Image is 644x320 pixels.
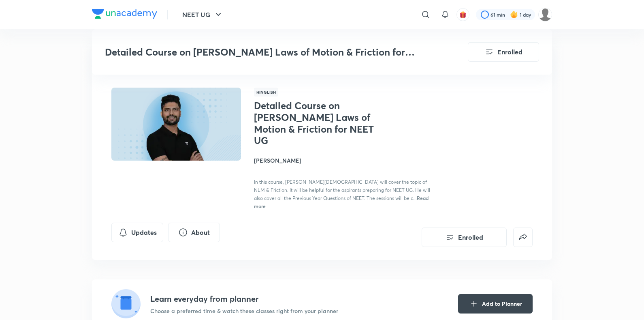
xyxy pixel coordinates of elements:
[468,42,539,62] button: Enrolled
[513,228,533,247] button: false
[150,307,338,315] p: Choose a preferred time & watch these classes right from your planner
[177,6,228,23] button: NEET UG
[105,46,422,58] h3: Detailed Course on [PERSON_NAME] Laws of Motion & Friction for NEET UG
[254,100,386,146] h1: Detailed Course on [PERSON_NAME] Laws of Motion & Friction for NEET UG
[254,156,435,165] h4: [PERSON_NAME]
[510,11,518,19] img: streak
[254,179,430,201] span: In this course, [PERSON_NAME][DEMOGRAPHIC_DATA] will cover the topic of NLM & Friction. It will b...
[254,88,278,97] span: Hinglish
[538,8,552,21] img: ANSHITA AGRAWAL
[459,11,467,18] img: avatar
[111,223,163,242] button: Updates
[456,8,469,21] button: avatar
[422,228,507,247] button: Enrolled
[168,223,220,242] button: About
[458,294,533,314] button: Add to Planner
[92,9,157,21] a: Company Logo
[150,293,338,305] h4: Learn everyday from planner
[92,9,157,19] img: Company Logo
[110,87,242,161] img: Thumbnail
